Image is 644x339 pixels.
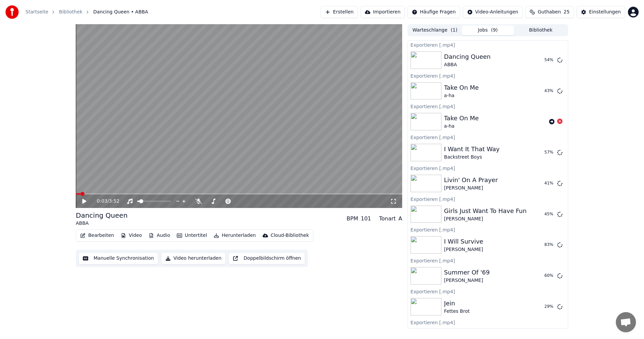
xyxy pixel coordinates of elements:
button: Bearbeiten [77,231,117,240]
div: I Will Survive [444,237,483,246]
div: Exportieren [.mp4] [408,287,568,295]
div: Take On Me [444,114,479,123]
div: 29 % [544,304,554,309]
a: Startseite [25,9,48,15]
div: a-ha [444,92,479,99]
div: 60 % [544,273,554,279]
div: Exportieren [.mp4] [408,133,568,141]
div: 83 % [544,242,554,248]
div: Dancing Queen [444,52,491,61]
button: Jobs [462,26,515,35]
button: Häufige Fragen [408,6,460,18]
button: Doppelbildschirm öffnen [228,252,305,264]
div: Girls Just Want To Have Fun [444,206,527,216]
button: Warteschlange [409,26,462,35]
div: [PERSON_NAME] [444,185,498,192]
span: ( 9 ) [491,27,498,34]
button: Video [118,231,145,240]
div: [PERSON_NAME] [444,246,483,253]
button: Video herunterladen [161,252,226,264]
div: Exportieren [.mp4] [408,41,568,49]
span: 25 [563,9,570,15]
div: 57 % [544,150,554,155]
div: / [97,198,113,205]
div: Exportieren [.mp4] [408,102,568,110]
button: Bibliothek [514,26,567,35]
div: BPM [346,215,358,223]
div: 43 % [544,88,554,94]
div: Exportieren [.mp4] [408,195,568,203]
button: Manuelle Synchronisation [78,252,158,264]
div: [PERSON_NAME] [444,277,490,284]
div: 45 % [544,212,554,217]
div: 41 % [544,181,554,186]
nav: breadcrumb [25,9,148,15]
span: 0:03 [97,198,107,205]
span: Guthaben [538,9,561,15]
div: a-ha [444,123,479,130]
img: youka [5,5,19,19]
button: Erstellen [321,6,358,18]
div: Take On Me [444,83,479,92]
div: Exportieren [.mp4] [408,225,568,234]
div: Jein [444,299,470,308]
div: Exportieren [.mp4] [408,256,568,264]
div: Exportieren [.mp4] [408,318,568,326]
div: Cloud-Bibliothek [271,232,309,239]
button: Audio [146,231,173,240]
button: Guthaben25 [525,6,574,18]
div: 101 [361,215,371,223]
button: Herunterladen [211,231,258,240]
div: [PERSON_NAME] [444,216,527,222]
div: Tonart [379,215,396,223]
button: Untertitel [174,231,210,240]
div: A [398,215,402,223]
div: ABBA [444,61,491,68]
div: Chat öffnen [616,312,636,332]
button: Einstellungen [577,6,625,18]
div: Dancing Queen [76,211,127,220]
div: I Want It That Way [444,144,500,154]
span: Dancing Queen • ABBA [93,9,148,15]
div: Fettes Brot [444,308,470,315]
span: 3:52 [109,198,119,205]
span: ( 1 ) [451,27,458,34]
div: Backstreet Boys [444,154,500,161]
a: Bibliothek [59,9,83,15]
button: Video-Anleitungen [463,6,523,18]
div: Einstellungen [589,9,621,15]
div: Exportieren [.mp4] [408,164,568,172]
div: 54 % [544,57,554,63]
div: ABBA [76,220,127,227]
div: Summer Of '69 [444,268,490,277]
button: Importieren [361,6,405,18]
div: Exportieren [.mp4] [408,72,568,80]
div: Livin' On A Prayer [444,175,498,185]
